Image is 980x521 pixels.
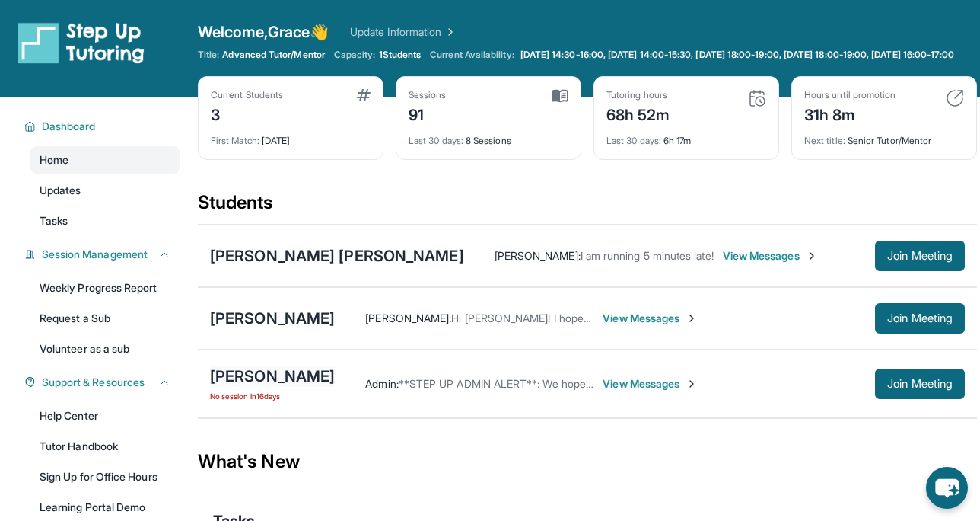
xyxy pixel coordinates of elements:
span: Dashboard [42,119,96,134]
span: [PERSON_NAME] : [495,249,581,262]
img: Chevron Right [441,24,457,40]
button: Dashboard [36,119,170,134]
a: Volunteer as a sub [30,335,180,363]
div: Senior Tutor/Mentor [804,126,964,147]
button: Join Meeting [875,241,965,271]
div: 8 Sessions [409,126,568,147]
div: [PERSON_NAME] [210,308,335,329]
span: I am running 5 minutes late! [581,249,714,262]
a: Learning Portal Demo [30,494,180,521]
a: Help Center [30,402,180,430]
img: Chevron-Right [686,312,698,324]
span: Title: [198,49,219,61]
div: 68h 52m [606,101,670,126]
span: 1 Students [379,49,422,61]
button: Support & Resources [36,375,170,390]
span: Last 30 days : [409,135,463,146]
span: Tasks [40,213,68,229]
a: Update Information [350,24,457,40]
div: Students [198,190,977,224]
a: Weekly Progress Report [30,274,180,302]
div: [PERSON_NAME] [PERSON_NAME] [210,245,464,267]
div: 31h 8m [804,101,896,126]
button: chat-button [926,467,968,509]
div: 3 [211,101,283,126]
span: No session in 16 days [210,390,335,402]
span: Capacity: [334,49,376,61]
a: Request a Sub [30,305,180,332]
span: View Messages [603,376,698,392]
a: Sign Up for Office Hours [30,463,180,491]
button: Join Meeting [875,303,965,334]
div: Hours until promotion [804,89,896,101]
span: **STEP UP ADMIN ALERT**: We hope you have a great first session [DATE]! -Mer @Step Up [399,377,848,390]
button: Session Management [36,247,170,262]
a: Tasks [30,207,180,235]
div: [DATE] [211,126,371,147]
img: card [552,89,568,103]
span: View Messages [723,248,818,264]
span: Admin : [365,377,398,390]
div: 6h 17m [606,126,766,147]
span: [DATE] 14:30-16:00, [DATE] 14:00-15:30, [DATE] 18:00-19:00, [DATE] 18:00-19:00, [DATE] 16:00-17:00 [520,49,955,61]
img: Chevron-Right [686,378,698,390]
div: Tutoring hours [606,89,670,101]
a: Home [30,146,180,174]
div: What's New [198,428,977,495]
span: Next title : [804,135,845,146]
div: Current Students [211,89,283,101]
img: card [357,89,371,101]
span: Last 30 days : [606,135,661,146]
span: View Messages [603,311,698,326]
div: [PERSON_NAME] [210,366,335,387]
div: Sessions [409,89,447,101]
span: Support & Resources [42,375,145,390]
img: logo [18,21,145,64]
span: First Match : [211,135,259,146]
span: Home [40,152,68,168]
div: 91 [409,101,447,126]
a: Updates [30,177,180,204]
span: Advanced Tutor/Mentor [222,49,324,61]
img: Chevron-Right [806,250,818,262]
a: Tutor Handbook [30,433,180,460]
span: Join Meeting [887,251,953,260]
span: Session Management [42,247,148,262]
img: card [946,89,964,107]
span: Welcome, Grace 👋 [198,21,329,43]
img: card [748,89,766,107]
span: Join Meeting [887,314,953,323]
a: [DATE] 14:30-16:00, [DATE] 14:00-15:30, [DATE] 18:00-19:00, [DATE] 18:00-19:00, [DATE] 16:00-17:00 [517,49,958,61]
span: Updates [40,183,81,198]
button: Join Meeting [875,369,965,399]
span: Current Availability: [430,49,514,61]
span: [PERSON_NAME] : [365,312,451,324]
span: Join Meeting [887,379,953,388]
